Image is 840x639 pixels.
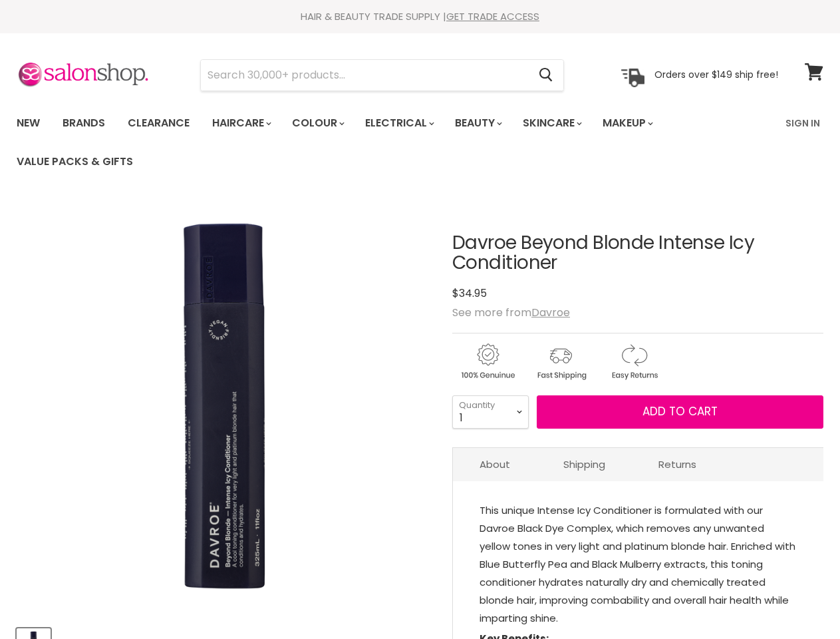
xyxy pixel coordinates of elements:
[632,448,723,481] a: Returns
[355,109,442,137] a: Electrical
[7,104,777,181] ul: Main menu
[7,109,50,137] a: New
[17,200,432,616] div: Davroe Beyond Blonde Intense Icy Conditioner image. Click or Scroll to Zoom.
[654,69,778,81] p: Orders over $149 ship free!
[452,395,529,429] select: Quantity
[513,109,590,137] a: Skincare
[480,503,795,625] span: This unique Intense Icy Conditioner is formulated with our Davroe Black Dye Complex, which remove...
[593,109,661,137] a: Makeup
[537,448,632,481] a: Shipping
[453,448,537,481] a: About
[17,200,432,616] img: Davroe Beyond Blonde Intense Icy Conditioner
[282,109,352,137] a: Colour
[200,59,564,91] form: Product
[777,109,828,137] a: Sign In
[528,60,563,91] button: Search
[452,305,570,320] span: See more from
[531,305,570,320] a: Davroe
[202,109,279,137] a: Haircare
[53,109,115,137] a: Brands
[599,341,669,382] img: returns.gif
[446,9,539,23] a: GET TRADE ACCESS
[452,233,823,274] h1: Davroe Beyond Blonde Intense Icy Conditioner
[7,148,143,176] a: Value Packs & Gifts
[642,403,718,419] span: Add to cart
[452,341,523,382] img: genuine.gif
[201,60,528,91] input: Search
[452,286,487,301] span: $34.95
[525,341,596,382] img: shipping.gif
[445,109,510,137] a: Beauty
[537,395,823,429] button: Add to cart
[118,109,200,137] a: Clearance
